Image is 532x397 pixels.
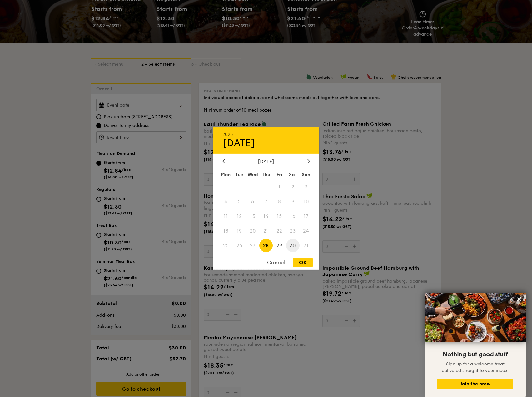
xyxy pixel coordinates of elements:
[300,195,313,209] span: 10
[246,195,259,209] span: 6
[259,210,273,223] span: 14
[286,224,300,238] span: 23
[300,180,313,194] span: 3
[246,210,259,223] span: 13
[232,195,246,209] span: 5
[232,239,246,252] span: 26
[219,239,233,252] span: 25
[425,293,526,342] img: DSC07876-Edit02-Large.jpeg
[261,258,291,267] div: Cancel
[222,158,310,164] div: [DATE]
[300,224,313,238] span: 24
[222,132,310,137] div: 2025
[286,169,300,180] div: Sat
[273,195,286,209] span: 8
[232,224,246,238] span: 19
[259,169,273,180] div: Thu
[286,239,300,252] span: 30
[442,361,509,373] span: Sign up for a welcome treat delivered straight to your inbox.
[293,258,313,267] div: OK
[259,224,273,238] span: 21
[514,294,524,304] button: Close
[259,239,273,252] span: 28
[273,210,286,223] span: 15
[437,379,513,389] button: Join the crew
[273,239,286,252] span: 29
[232,169,246,180] div: Tue
[219,210,233,223] span: 11
[246,239,259,252] span: 27
[300,210,313,223] span: 17
[286,180,300,194] span: 2
[286,195,300,209] span: 9
[246,169,259,180] div: Wed
[273,180,286,194] span: 1
[300,239,313,252] span: 31
[219,224,233,238] span: 18
[246,224,259,238] span: 20
[219,169,233,180] div: Mon
[232,210,246,223] span: 12
[219,195,233,209] span: 4
[443,351,508,358] span: Nothing but good stuff
[273,224,286,238] span: 22
[222,137,310,149] div: [DATE]
[273,169,286,180] div: Fri
[300,169,313,180] div: Sun
[286,210,300,223] span: 16
[259,195,273,209] span: 7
